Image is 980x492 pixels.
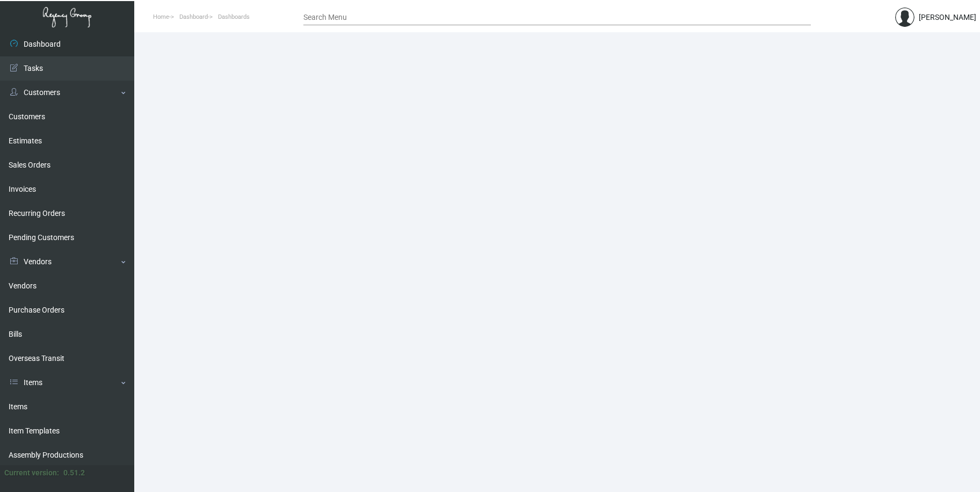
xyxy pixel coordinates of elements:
div: [PERSON_NAME] [919,12,976,23]
div: 0.51.2 [63,467,85,479]
div: Current version: [4,467,59,479]
img: admin@bootstrapmaster.com [895,8,914,27]
span: Home [153,13,169,20]
span: Dashboards [218,13,250,20]
span: Dashboard [179,13,208,20]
